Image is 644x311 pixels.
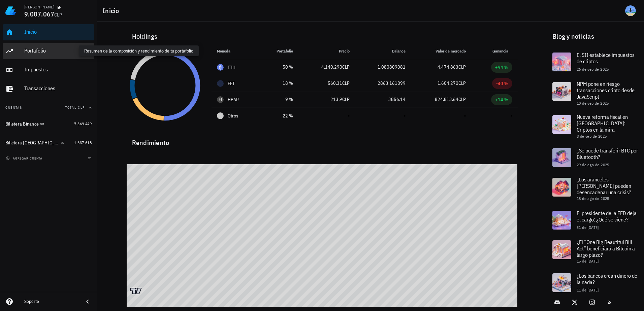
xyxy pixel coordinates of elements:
span: 4.474.863 [438,64,458,70]
div: 18 % [264,80,293,87]
a: Billetera Binance 7.369.449 [3,116,94,132]
span: 18 de ago de 2025 [577,196,609,201]
div: HBAR [228,96,239,103]
span: - [404,113,406,119]
span: El presidente de la FED deja el cargo: ¿Qué se viene? [577,210,637,223]
span: NPM pone en riesgo transacciones cripto desde JavaScript [577,80,635,100]
span: 8 de sep de 2025 [577,134,607,139]
span: agregar cuenta [7,156,42,161]
span: 15 de [DATE] [577,258,599,264]
div: 22 % [264,112,293,119]
a: El presidente de la FED deja el cargo: ¿Qué se viene? 31 de [DATE] [547,205,644,235]
span: 29 de ago de 2025 [577,162,609,167]
th: Valor de mercado [411,43,471,59]
div: avatar [625,5,636,16]
div: +94 % [495,64,508,71]
span: 10 de sep de 2025 [577,101,609,106]
th: Moneda [212,43,259,59]
th: Precio [298,43,355,59]
a: Inicio [3,24,94,40]
span: CLP [458,64,466,70]
h1: Inicio [102,5,122,16]
img: LedgiFi [5,5,16,16]
button: agregar cuenta [4,155,45,162]
span: 4.140.290 [321,64,342,70]
span: CLP [342,64,350,70]
a: Transacciones [3,81,94,97]
span: 824.813,64 [435,96,458,102]
span: El SII establece impuestos de criptos [577,51,635,65]
span: 213,9 [330,96,342,102]
div: 2863,161899 [360,80,406,87]
div: Blog y noticias [547,26,644,47]
div: Billetera Binance [5,121,39,127]
div: 50 % [264,64,293,71]
span: 9.007.067 [24,9,54,19]
span: ¿Los bancos crean dinero de la nada? [577,272,637,285]
span: CLP [458,80,466,86]
div: Inicio [24,29,92,35]
span: CLP [342,80,350,86]
button: CuentasTotal CLP [3,100,94,116]
a: ¿Se puede transferir BTC por Bluetooth? 29 de ago de 2025 [547,143,644,172]
a: Nueva reforma fiscal en [GEOGRAPHIC_DATA]: Criptos en la mira 8 de sep de 2025 [547,110,644,143]
span: 31 de [DATE] [577,225,599,230]
div: -40 % [496,80,508,87]
div: [PERSON_NAME] [24,4,54,10]
div: ETH [228,64,236,71]
div: 9 % [264,96,293,103]
span: - [348,113,350,119]
a: Billetera [GEOGRAPHIC_DATA] 1.637.618 [3,135,94,151]
a: NPM pone en riesgo transacciones cripto desde JavaScript 10 de sep de 2025 [547,77,644,110]
span: ¿Se puede transferir BTC por Bluetooth? [577,147,638,160]
th: Balance [355,43,411,59]
div: FET-icon [217,80,224,87]
div: ETH-icon [217,64,224,71]
span: - [511,113,512,119]
span: 1.637.618 [74,140,92,145]
a: ¿Los bancos crean dinero de la nada? 11 de [DATE] [547,268,644,298]
span: Otros [228,112,238,119]
a: Charting by TradingView [130,288,142,294]
div: Billetera [GEOGRAPHIC_DATA] [5,140,59,146]
span: 560,31 [328,80,342,86]
div: 3856,14 [360,96,406,103]
span: - [464,113,466,119]
span: CLP [54,12,62,18]
span: 26 de sep de 2025 [577,67,609,72]
span: 11 de [DATE] [577,287,599,292]
span: Total CLP [65,105,85,110]
span: ¿Los aranceles [PERSON_NAME] pueden desencadenar una crisis? [577,176,631,196]
span: 1.604.270 [438,80,458,86]
div: +14 % [495,96,508,103]
span: 7.369.449 [74,121,92,126]
span: CLP [342,96,350,102]
div: Portafolio [24,47,92,54]
div: Transacciones [24,85,92,92]
span: Ganancia [492,48,512,54]
div: Soporte [24,299,78,304]
div: 1,080809081 [360,64,406,71]
a: ¿Los aranceles [PERSON_NAME] pueden desencadenar una crisis? 18 de ago de 2025 [547,172,644,205]
a: El SII establece impuestos de criptos 26 de sep de 2025 [547,47,644,77]
span: ¿El “One Big Beautiful Bill Act” beneficiará a Bitcoin a largo plazo? [577,239,635,258]
a: Portafolio [3,43,94,59]
div: Rendimiento [127,132,518,148]
span: Nueva reforma fiscal en [GEOGRAPHIC_DATA]: Criptos en la mira [577,113,628,133]
th: Portafolio [259,43,298,59]
div: HBAR-icon [217,96,224,103]
a: ¿El “One Big Beautiful Bill Act” beneficiará a Bitcoin a largo plazo? 15 de [DATE] [547,235,644,268]
span: CLP [458,96,466,102]
div: FET [228,80,235,87]
div: Holdings [127,26,518,47]
div: Impuestos [24,66,92,73]
a: Impuestos [3,62,94,78]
